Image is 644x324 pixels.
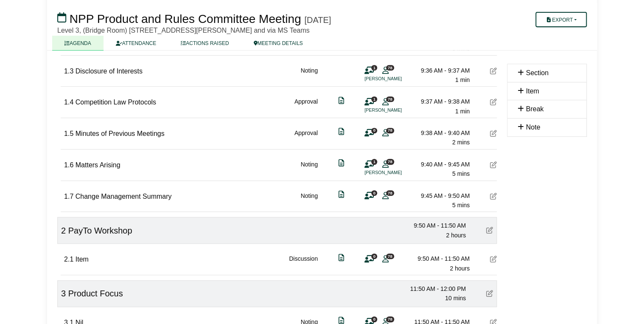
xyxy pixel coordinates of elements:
[168,36,241,51] a: ACTIONS RAISED
[526,124,540,131] span: Note
[64,99,73,106] span: 1.4
[446,232,466,239] span: 2 hours
[64,193,73,200] span: 1.7
[76,193,172,200] span: Change Management Summary
[76,256,89,263] span: Item
[455,108,470,115] span: 1 min
[386,96,394,102] span: 78
[371,65,377,70] span: 1
[410,160,470,169] div: 9:40 AM - 9:45 AM
[371,128,377,133] span: 0
[452,202,470,208] span: 5 mins
[76,68,143,75] span: Disclosure of Interests
[64,256,73,263] span: 2.1
[364,169,428,176] li: [PERSON_NAME]
[68,289,123,298] span: Product Focus
[450,265,470,272] span: 2 hours
[294,97,318,116] div: Approval
[371,190,377,196] span: 0
[64,161,73,169] span: 1.6
[371,316,377,322] span: 0
[410,97,470,106] div: 9:37 AM - 9:38 AM
[371,254,377,259] span: 0
[386,190,394,196] span: 78
[386,65,394,70] span: 78
[301,191,318,210] div: Noting
[241,36,315,51] a: MEETING DETAILS
[68,226,132,235] span: PayTo Workshop
[406,284,466,293] div: 11:50 AM - 12:00 PM
[410,128,470,138] div: 9:38 AM - 9:40 AM
[70,12,301,25] span: NPP Product and Rules Committee Meeting
[455,76,470,83] span: 1 min
[364,75,428,82] li: [PERSON_NAME]
[64,130,73,137] span: 1.5
[535,12,587,27] button: Export
[364,107,428,114] li: [PERSON_NAME]
[76,99,156,106] span: Competition Law Protocols
[410,66,470,75] div: 9:36 AM - 9:37 AM
[452,170,470,177] span: 5 mins
[301,66,318,85] div: Noting
[452,139,470,146] span: 2 mins
[410,191,470,200] div: 9:45 AM - 9:50 AM
[445,295,466,301] span: 10 mins
[371,159,377,164] span: 1
[294,128,318,147] div: Approval
[76,161,120,169] span: Matters Arising
[386,128,394,133] span: 78
[410,254,470,263] div: 9:50 AM - 11:50 AM
[61,289,66,298] span: 3
[371,96,377,102] span: 1
[301,160,318,179] div: Noting
[76,130,165,137] span: Minutes of Previous Meetings
[104,36,168,51] a: ATTENDANCE
[52,36,104,51] a: AGENDA
[386,316,394,322] span: 78
[526,87,539,95] span: Item
[64,68,73,75] span: 1.3
[57,27,310,34] span: Level 3, (Bridge Room) [STREET_ADDRESS][PERSON_NAME] and via MS Teams
[386,254,394,259] span: 78
[526,69,548,76] span: Section
[61,226,66,235] span: 2
[386,159,394,164] span: 78
[304,15,331,25] div: [DATE]
[406,221,466,230] div: 9:50 AM - 11:50 AM
[526,105,543,113] span: Break
[289,254,318,273] div: Discussion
